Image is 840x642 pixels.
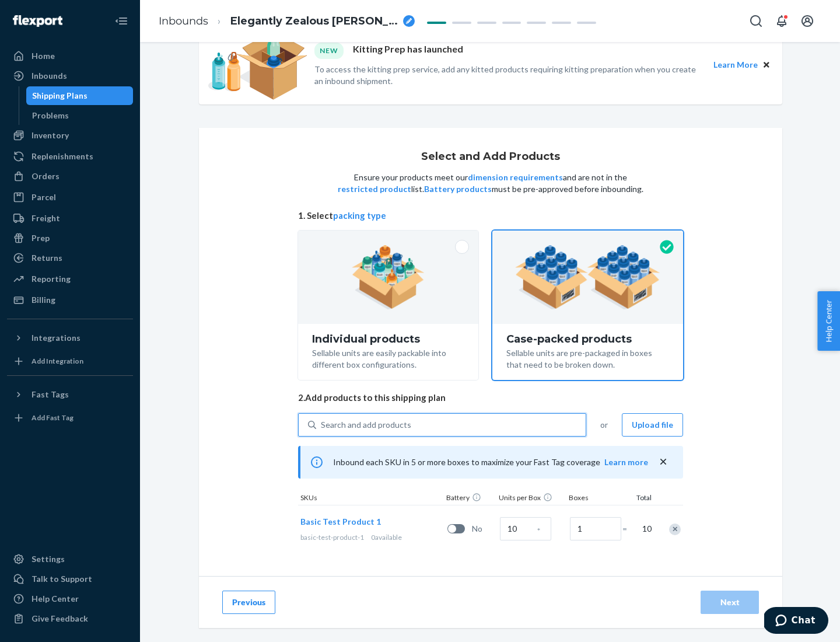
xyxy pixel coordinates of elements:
span: 10 [640,523,652,535]
a: Settings [7,550,133,568]
div: Individual products [312,333,464,345]
button: Fast Tags [7,385,133,404]
div: Help Center [32,593,79,605]
div: Inventory [32,130,69,141]
a: Problems [26,106,134,125]
a: Reporting [7,270,133,288]
a: Parcel [7,188,133,207]
div: SKUs [298,493,444,505]
div: Integrations [32,332,80,344]
a: Replenishments [7,147,133,166]
span: 1. Select [298,210,683,222]
div: Replenishments [32,151,93,162]
a: Inventory [7,126,133,145]
button: Close Navigation [110,9,133,33]
span: or [600,419,608,431]
button: close [657,456,669,468]
div: Search and add products [321,419,411,431]
p: Ensure your products meet our and are not in the list. must be pre-approved before inbounding. [337,172,645,195]
button: Open account menu [796,9,819,33]
button: Integrations [7,329,133,347]
a: Help Center [7,589,133,608]
input: Case Quantity [500,517,551,540]
span: Elegantly Zealous Partridge [230,14,398,29]
div: Billing [32,294,55,306]
div: Inbounds [32,70,67,82]
div: Boxes [566,493,625,505]
div: Problems [32,110,69,121]
button: Close [760,58,773,71]
div: Home [32,50,55,62]
button: dimension requirements [468,172,563,183]
p: To access the kitting prep service, add any kitted products requiring kitting preparation when yo... [314,64,703,87]
a: Add Fast Tag [7,409,133,427]
span: basic-test-product-1 [300,533,364,542]
span: No [472,523,495,535]
button: Help Center [817,291,840,351]
div: Parcel [32,191,56,203]
button: Basic Test Product 1 [300,516,381,528]
div: Talk to Support [32,573,92,585]
button: Give Feedback [7,609,133,628]
p: Kitting Prep has launched [353,43,463,58]
button: Battery products [424,183,492,195]
div: Inbound each SKU in 5 or more boxes to maximize your Fast Tag coverage [298,446,683,479]
a: Inbounds [159,15,208,27]
span: 0 available [371,533,402,542]
div: Give Feedback [32,613,88,624]
a: Shipping Plans [26,86,134,105]
div: Freight [32,212,60,224]
button: restricted product [338,183,411,195]
div: Returns [32,252,62,264]
div: NEW [314,43,344,58]
a: Prep [7,229,133,247]
div: Next [710,596,749,608]
a: Inbounds [7,67,133,85]
button: Upload file [622,413,683,437]
div: Fast Tags [32,389,69,400]
span: Basic Test Product 1 [300,517,381,526]
button: packing type [333,210,386,222]
button: Learn More [713,58,758,71]
div: Remove Item [669,524,681,535]
div: Shipping Plans [32,90,87,102]
button: Previous [222,591,275,614]
button: Talk to Support [7,570,133,588]
div: Reporting [32,273,71,285]
a: Returns [7,249,133,267]
div: Battery [444,493,496,505]
div: Sellable units are easily packable into different box configurations. [312,345,464,371]
button: Open notifications [770,9,793,33]
div: Orders [32,170,60,182]
ol: breadcrumbs [149,4,424,39]
span: = [622,523,634,535]
div: Case-packed products [506,333,669,345]
div: Settings [32,553,65,565]
a: Home [7,47,133,65]
a: Freight [7,209,133,228]
a: Billing [7,291,133,309]
div: Total [625,493,654,505]
div: Prep [32,232,50,244]
button: Open Search Box [744,9,768,33]
div: Add Fast Tag [32,413,73,423]
button: Next [701,591,759,614]
span: 2. Add products to this shipping plan [298,392,683,404]
img: individual-pack.facf35554cb0f1810c75b2bd6df2d64e.png [352,245,425,309]
a: Add Integration [7,352,133,371]
input: Number of boxes [570,517,621,540]
h1: Select and Add Products [421,151,560,163]
div: Sellable units are pre-packaged in boxes that need to be broken down. [506,345,669,371]
button: Learn more [604,456,648,468]
img: case-pack.59cecea509d18c883b923b81aeac6d0b.png [515,245,660,309]
iframe: Opens a widget where you can chat to one of our agents [764,607,828,636]
div: Add Integration [32,356,83,366]
a: Orders [7,167,133,186]
img: Flexport logo [13,15,62,27]
div: Units per Box [496,493,566,505]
